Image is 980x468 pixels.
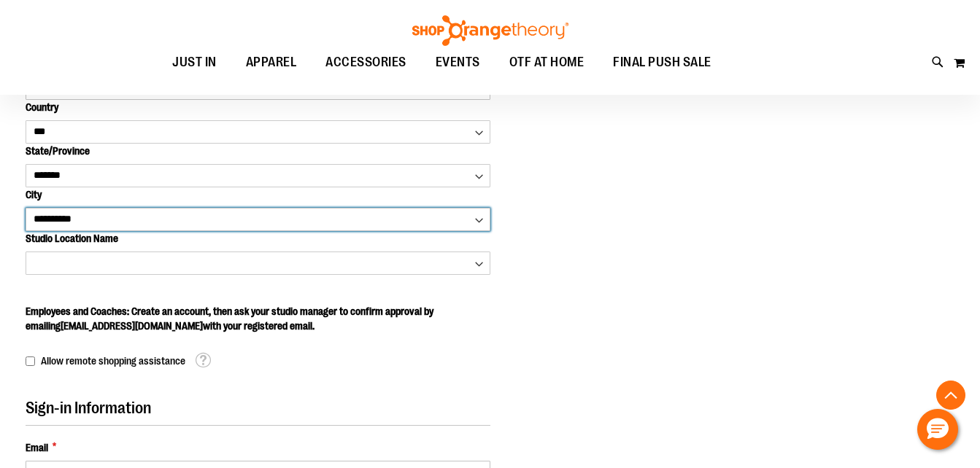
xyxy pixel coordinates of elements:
[598,46,726,79] a: FINAL PUSH SALE
[26,233,118,244] span: Studio Location Name
[26,145,90,157] span: State/Province
[231,46,312,79] a: APPAREL
[436,46,480,79] span: EVENTS
[246,46,297,79] span: APPAREL
[26,440,48,455] span: Email
[311,46,421,79] a: ACCESSORIES
[917,409,958,450] button: Hello, have a question? Let’s chat.
[325,46,406,79] span: ACCESSORIES
[410,15,571,46] img: Shop Orangetheory
[495,46,599,79] a: OTF AT HOME
[26,305,433,332] span: Employees and Coaches: Create an account, then ask your studio manager to confirm approval by ema...
[41,355,185,367] span: Allow remote shopping assistance
[26,189,42,200] span: City
[172,46,217,79] span: JUST IN
[26,399,151,417] span: Sign-in Information
[421,46,495,79] a: EVENTS
[509,46,584,79] span: OTF AT HOME
[26,101,58,113] span: Country
[936,381,965,410] button: Back To Top
[613,46,711,79] span: FINAL PUSH SALE
[158,46,231,79] a: JUST IN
